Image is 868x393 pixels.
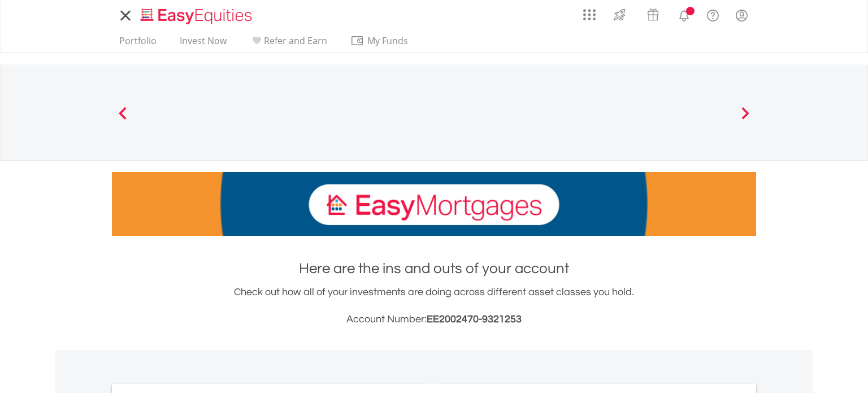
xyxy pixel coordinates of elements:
span: Refer and Earn [264,34,327,47]
span: EE2002470-9321253 [427,314,522,325]
span: My Funds [350,33,424,48]
a: Home page [136,3,257,25]
h3: Account Number: [112,312,756,327]
a: Refer and Earn [245,35,332,53]
a: Portfolio [115,35,161,53]
h1: Here are the ins and outs of your account [112,258,756,279]
a: FAQ's and Support [698,3,727,25]
img: grid-menu-icon.svg [583,8,596,21]
a: My Profile [727,3,756,28]
a: AppsGrid [576,3,603,21]
a: Vouchers [636,3,670,24]
img: EasyMortage Promotion Banner [112,172,756,236]
a: Notifications [670,3,698,25]
img: thrive-v2.svg [610,6,629,24]
img: vouchers-v2.svg [644,6,662,24]
div: Check out how all of your investments are doing across different asset classes you hold. [112,284,756,327]
a: Invest Now [175,35,231,53]
img: EasyEquities_Logo.png [138,7,257,25]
